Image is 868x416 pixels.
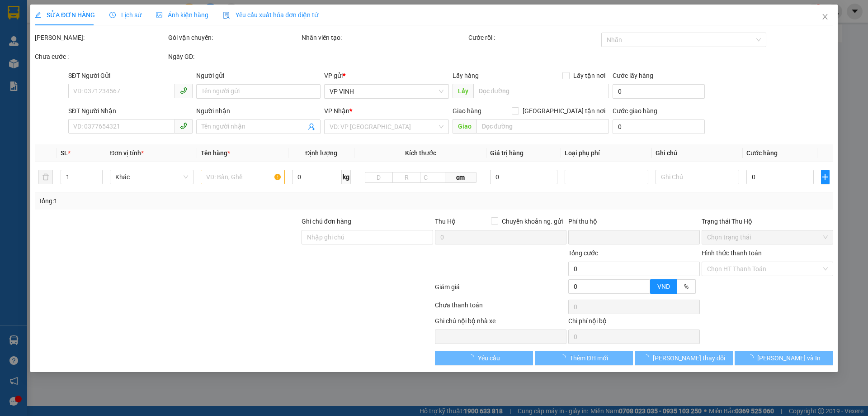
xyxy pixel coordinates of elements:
[434,282,567,298] div: Giảm giá
[570,71,609,81] span: Lấy tận nơi
[478,353,500,363] span: Yêu cầu
[156,11,208,19] span: Ảnh kiện hàng
[821,13,829,20] span: close
[468,33,600,43] div: Cước rồi :
[613,84,705,99] input: Cước lấy hàng
[196,106,321,116] div: Người nhận
[342,170,351,184] span: kg
[302,230,433,244] input: Ghi chú đơn hàng
[330,85,443,98] span: VP VINH
[468,354,478,361] span: loading
[109,12,116,18] span: clock-circle
[180,87,187,94] span: phone
[68,71,193,81] div: SĐT Người Gửi
[613,120,705,134] input: Cước giao hàng
[420,172,445,183] input: C
[656,170,739,184] input: Ghi Chú
[613,72,653,79] label: Cước lấy hàng
[635,351,733,365] button: [PERSON_NAME] thay đổi
[392,172,420,183] input: R
[434,300,567,316] div: Chưa thanh toán
[473,84,609,98] input: Dọc đường
[560,354,570,361] span: loading
[812,5,838,30] button: Close
[702,216,833,226] div: Trạng thái Thu Hộ
[435,218,456,225] span: Thu Hộ
[821,170,830,184] button: plus
[38,170,53,184] button: delete
[519,106,609,116] span: [GEOGRAPHIC_DATA] tận nơi
[453,119,476,134] span: Giao
[168,52,300,62] div: Ngày GD:
[109,11,142,19] span: Lịch sử
[652,144,743,162] th: Ghi chú
[570,353,608,363] span: Thêm ĐH mới
[491,149,524,157] span: Giá trị hàng
[435,351,533,365] button: Yêu cầu
[568,216,700,230] div: Phí thu hộ
[168,33,300,43] div: Gói vận chuyển:
[757,353,821,363] span: [PERSON_NAME] và In
[453,72,479,79] span: Lấy hàng
[35,12,41,18] span: edit
[405,149,436,157] span: Kích thước
[305,149,337,157] span: Định lượng
[325,107,350,115] span: VP Nhận
[201,149,231,157] span: Tên hàng
[201,170,285,184] input: VD: Bàn, Ghế
[657,283,670,290] span: VND
[38,196,335,206] div: Tổng: 1
[223,12,230,19] img: icon
[365,172,393,183] input: D
[684,283,689,290] span: %
[223,11,318,19] span: Yêu cầu xuất hóa đơn điện tử
[116,170,189,184] span: Khác
[445,172,476,183] span: cm
[35,52,166,62] div: Chưa cước :
[302,218,351,225] label: Ghi chú đơn hàng
[180,122,187,129] span: phone
[68,106,193,116] div: SĐT Người Nhận
[568,316,700,330] div: Chi phí nội bộ
[308,123,316,130] span: user-add
[196,71,321,81] div: Người gửi
[643,354,653,361] span: loading
[498,216,566,226] span: Chuyển khoản ng. gửi
[568,249,598,257] span: Tổng cước
[702,249,762,257] label: Hình thức thanh toán
[735,351,833,365] button: [PERSON_NAME] và In
[747,354,757,361] span: loading
[110,149,144,157] span: Đơn vị tính
[747,149,778,157] span: Cước hàng
[476,119,609,134] input: Dọc đường
[35,33,166,43] div: [PERSON_NAME]:
[613,107,657,115] label: Cước giao hàng
[453,107,481,115] span: Giao hàng
[821,173,829,181] span: plus
[325,71,449,81] div: VP gửi
[707,230,828,244] span: Chọn trạng thái
[35,11,95,19] span: SỬA ĐƠN HÀNG
[535,351,633,365] button: Thêm ĐH mới
[61,149,68,157] span: SL
[302,33,467,43] div: Nhân viên tạo:
[561,144,652,162] th: Loại phụ phí
[653,353,725,363] span: [PERSON_NAME] thay đổi
[156,12,162,18] span: picture
[435,316,566,330] div: Ghi chú nội bộ nhà xe
[453,84,473,98] span: Lấy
